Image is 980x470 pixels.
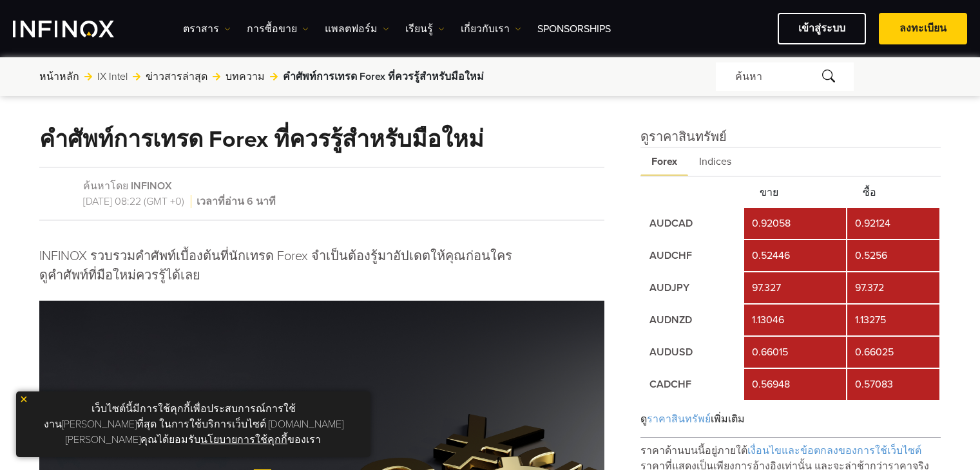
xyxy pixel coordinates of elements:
[847,369,940,400] td: 0.57083
[747,444,921,457] span: เงื่อนไขและข้อตกลงของการใช้เว็บไซต์
[325,21,389,37] a: แพลตฟอร์ม
[642,305,743,335] td: AUDNZD
[744,240,845,271] td: 0.52446
[183,21,231,37] a: ตราสาร
[13,21,144,37] a: INFINOX Logo
[688,148,742,176] span: Indices
[131,180,172,193] a: INFINOX
[744,337,845,368] td: 0.66015
[200,433,287,446] a: นโยบายการใช้คุกกี้
[647,413,711,426] span: ราคาสินทรัพย์
[640,148,688,176] span: Forex
[405,21,445,37] a: เรียนรู้
[744,208,845,239] td: 0.92058
[879,13,967,44] a: ลงทะเบียน
[283,69,484,84] span: คำศัพท์การเทรด Forex ที่ควรรู้สำหรับมือใหม่
[84,73,92,80] img: arrow-right
[247,21,309,37] a: การซื้อขาย
[642,369,743,400] td: CADCHF
[213,73,220,80] img: arrow-right
[194,195,276,208] span: เวลาที่อ่าน 6 นาที
[778,13,866,44] a: เข้าสู่ระบบ
[146,69,207,84] a: ข่าวสารล่าสุด
[716,62,854,91] div: ค้นหา
[537,21,611,37] a: Sponsorships
[847,272,940,303] td: 97.372
[39,69,79,84] a: หน้าหลัก
[640,127,941,147] h4: ดูราคาสินทรัพย์
[642,240,743,271] td: AUDCHF
[83,195,191,208] span: [DATE] 08:22 (GMT +0)
[270,73,278,80] img: arrow-right
[83,180,128,193] span: ค้นหาโดย
[642,208,743,239] td: AUDCAD
[847,208,940,239] td: 0.92124
[461,21,521,37] a: เกี่ยวกับเรา
[226,69,265,84] a: บทความ
[847,178,940,207] th: ซื้อ
[642,337,743,368] td: AUDUSD
[642,272,743,303] td: AUDJPY
[39,247,512,285] p: INFINOX รวบรวมคำศัพท์เบื้องต้นที่นักเทรด Forex จำเป็นต้องรู้มาอัปเดตให้คุณก่อนใคร ดูคำศัพท์ที่มือ...
[640,401,941,438] div: ดู เพิ่มเติม
[23,398,364,451] p: เว็บไซต์นี้มีการใช้คุกกี้เพื่อประสบการณ์การใช้งาน[PERSON_NAME]ที่สุด ในการใช้บริการเว็บไซต์ [DOMA...
[744,178,845,207] th: ขาย
[97,69,128,84] a: IX Intel
[744,369,845,400] td: 0.56948
[847,337,940,368] td: 0.66025
[847,240,940,271] td: 0.5256
[133,73,140,80] img: arrow-right
[847,305,940,335] td: 1.13275
[39,127,484,152] h1: คำศัพท์การเทรด Forex ที่ควรรู้สำหรับมือใหม่
[19,395,28,404] img: yellow close icon
[744,305,845,335] td: 1.13046
[744,272,845,303] td: 97.327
